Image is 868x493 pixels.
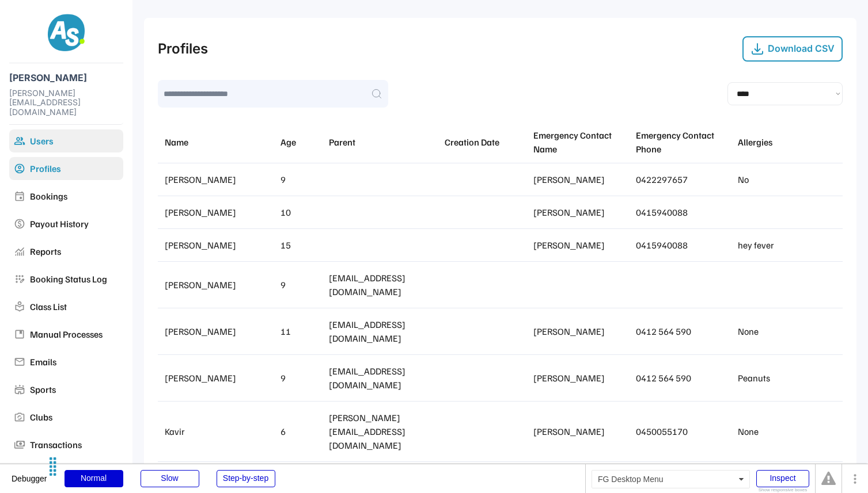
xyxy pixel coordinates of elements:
div: [PERSON_NAME] [533,205,631,219]
div: [PERSON_NAME][EMAIL_ADDRESS][DOMAIN_NAME] [329,411,440,452]
div: Parent [329,135,440,149]
img: local_library_24dp_909090_FILL0_wght400_GRAD0_opsz24.svg [14,301,25,312]
img: developer_guide_24dp_909090_FILL0_wght400_GRAD0_opsz24.svg [14,328,25,340]
img: group_24dp_2596BE_FILL0_wght400_GRAD0_opsz24.svg [14,135,25,147]
div: Peanuts [738,371,836,385]
div: Emergency Contact Phone [636,128,734,156]
div: Class List [30,300,119,314]
div: Users [30,134,119,148]
div: [PERSON_NAME] [165,173,276,186]
img: AS-100x100%402x.png [48,14,85,51]
div: Profiles [158,39,208,59]
div: [PERSON_NAME] [533,425,631,438]
div: [EMAIL_ADDRESS][DOMAIN_NAME] [329,318,440,345]
div: Emails [30,355,119,369]
div: Emergency Contact Name [533,128,631,156]
div: Payout History [30,217,119,231]
div: Normal [65,470,123,487]
img: stadium_24dp_909090_FILL0_wght400_GRAD0_opsz24.svg [14,384,25,395]
div: 0415940088 [636,205,734,219]
div: Show responsive boxes [756,488,809,492]
div: 9 [281,278,324,292]
img: party_mode_24dp_909090_FILL0_wght400_GRAD0_opsz24.svg [14,411,25,423]
div: None [738,324,836,338]
div: Manual Processes [30,327,119,341]
img: paid_24dp_909090_FILL0_wght400_GRAD0_opsz24.svg [14,218,25,230]
img: mail_24dp_909090_FILL0_wght400_GRAD0_opsz24.svg [14,356,25,368]
div: Inspect [756,470,809,487]
div: Profiles [30,162,119,175]
div: 15 [281,238,324,252]
div: 9 [281,173,324,186]
div: [PERSON_NAME] [165,324,276,338]
div: hey fever [738,238,836,252]
div: 0412 564 590 [636,324,734,338]
div: [PERSON_NAME] [533,324,631,338]
div: 0450055170 [636,425,734,438]
div: Sports [30,383,119,396]
div: [PERSON_NAME] [165,205,276,219]
div: Booking Status Log [30,272,119,286]
img: monitoring_24dp_909090_FILL0_wght400_GRAD0_opsz24.svg [14,246,25,257]
div: [PERSON_NAME] [9,72,123,83]
div: [PERSON_NAME] [165,238,276,252]
div: [PERSON_NAME][EMAIL_ADDRESS][DOMAIN_NAME] [9,89,123,117]
div: Kavir [165,425,276,438]
div: [PERSON_NAME] [165,371,276,385]
div: No [738,173,836,186]
div: 0415940088 [636,238,734,252]
div: Creation Date [445,135,529,149]
div: 0422297657 [636,173,734,186]
div: 9 [281,371,324,385]
div: 11 [281,324,324,338]
div: Age [281,135,324,149]
div: Download CSV [768,43,835,54]
div: Clubs [30,410,119,424]
div: Reports [30,244,119,258]
div: Transactions [30,438,119,452]
div: FG Desktop Menu [592,470,750,488]
div: Name [165,135,276,149]
div: [PERSON_NAME] [165,278,276,292]
img: account_circle_24dp_2596BE_FILL0_wght400_GRAD0_opsz24.svg [14,163,25,174]
div: [PERSON_NAME] [533,173,631,186]
div: [EMAIL_ADDRESS][DOMAIN_NAME] [329,364,440,392]
div: Allergies [738,135,836,149]
div: 0412 564 590 [636,371,734,385]
img: event_24dp_909090_FILL0_wght400_GRAD0_opsz24.svg [14,190,25,202]
div: 6 [281,425,324,438]
div: Bookings [30,189,119,203]
div: Slow [141,470,199,487]
div: None [738,425,836,438]
div: [PERSON_NAME] [533,238,631,252]
div: Step-by-step [217,470,275,487]
div: 10 [281,205,324,219]
div: [EMAIL_ADDRESS][DOMAIN_NAME] [329,271,440,299]
div: [PERSON_NAME] [533,371,631,385]
img: app_registration_24dp_909090_FILL0_wght400_GRAD0_opsz24.svg [14,273,25,285]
